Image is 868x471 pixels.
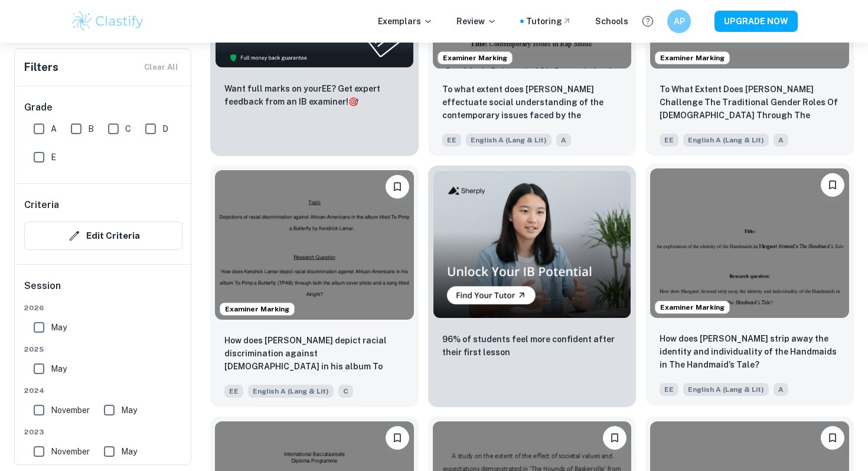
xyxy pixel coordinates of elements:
[224,82,404,108] p: Want full marks on your EE ? Get expert feedback from an IB examiner!
[442,134,461,147] span: EE
[224,385,243,398] span: EE
[774,383,788,396] span: A
[24,344,182,355] span: 2025
[51,445,90,458] span: November
[683,134,769,147] span: English A (Lang & Lit)
[51,404,90,417] span: November
[774,134,788,147] span: A
[660,134,678,147] span: EE
[821,426,844,450] button: Bookmark
[24,59,58,76] h6: Filters
[556,134,571,147] span: A
[655,53,729,63] span: Examiner Marking
[248,385,334,398] span: English A (Lang & Lit)
[655,302,729,313] span: Examiner Marking
[442,83,622,123] p: To what extent does J. Cole effectuate social understanding of the contemporary issues faced by t...
[51,321,67,334] span: May
[24,303,182,313] span: 2026
[24,222,182,250] button: Edit Criteria
[603,426,626,450] button: Bookmark
[24,198,59,212] h6: Criteria
[70,9,145,33] img: Clastify logo
[378,15,433,28] p: Exemplars
[428,165,637,407] a: Thumbnail96% of students feel more confident after their first lesson
[215,170,414,319] img: English A (Lang & Lit) EE example thumbnail: How does Kendrick Lamar depict racial di
[673,15,686,28] h6: AP
[433,170,632,319] img: Thumbnail
[24,100,182,115] h6: Grade
[162,122,168,135] span: D
[348,97,358,106] span: 🎯
[821,173,844,197] button: Bookmark
[660,332,840,371] p: How does Margaret Atwood strip away the identity and individuality of the Handmaids in The Handma...
[224,334,404,374] p: How does Kendrick Lamar depict racial discrimination against African Americans in his album To Pi...
[660,83,840,123] p: To What Extent Does Madeline Miller Challenge The Traditional Gender Roles Of Males Through The R...
[638,11,658,31] button: Help and Feedback
[24,427,182,437] span: 2023
[88,122,94,135] span: B
[210,165,419,407] a: Examiner MarkingBookmarkHow does Kendrick Lamar depict racial discrimination against African Amer...
[595,15,628,28] a: Schools
[125,122,131,135] span: C
[220,304,294,314] span: Examiner Marking
[667,9,691,33] button: AP
[526,15,572,28] a: Tutoring
[442,333,622,359] p: 96% of students feel more confident after their first lesson
[386,426,409,450] button: Bookmark
[24,279,182,303] h6: Session
[714,11,798,32] button: UPGRADE NOW
[660,383,678,396] span: EE
[466,134,552,147] span: English A (Lang & Lit)
[51,362,67,375] span: May
[650,168,849,317] img: English A (Lang & Lit) EE example thumbnail: How does Margaret Atwood strip away the
[121,445,137,458] span: May
[683,383,769,396] span: English A (Lang & Lit)
[438,53,512,63] span: Examiner Marking
[51,151,56,164] span: E
[386,175,409,199] button: Bookmark
[456,15,497,28] p: Review
[645,165,854,407] a: Examiner MarkingBookmarkHow does Margaret Atwood strip away the identity and individuality of the...
[24,385,182,396] span: 2024
[121,404,137,417] span: May
[51,122,57,135] span: A
[338,385,353,398] span: C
